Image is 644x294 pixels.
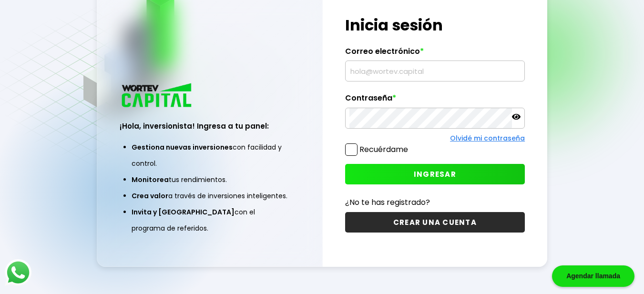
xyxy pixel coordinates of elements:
span: INGRESAR [414,169,456,179]
a: Olvidé mi contraseña [450,133,525,143]
span: Crea valor [132,191,168,201]
button: CREAR UNA CUENTA [345,212,525,233]
input: hola@wortev.capital [349,61,521,81]
span: Gestiona nuevas inversiones [132,142,233,152]
label: Recuérdame [359,144,408,155]
span: Invita y [GEOGRAPHIC_DATA] [132,207,235,217]
button: INGRESAR [345,164,525,184]
h1: Inicia sesión [345,14,525,37]
a: ¿No te has registrado?CREAR UNA CUENTA [345,196,525,233]
label: Contraseña [345,93,525,108]
h3: ¡Hola, inversionista! Ingresa a tu panel: [120,121,300,132]
div: Agendar llamada [552,265,634,287]
img: logos_whatsapp-icon.242b2217.svg [5,259,31,286]
li: a través de inversiones inteligentes. [132,188,288,204]
p: ¿No te has registrado? [345,196,525,208]
span: Monitorea [132,175,169,184]
li: con el programa de referidos. [132,204,288,236]
li: tus rendimientos. [132,172,288,188]
label: Correo electrónico [345,47,525,61]
img: logo_wortev_capital [120,82,195,110]
li: con facilidad y control. [132,139,288,172]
